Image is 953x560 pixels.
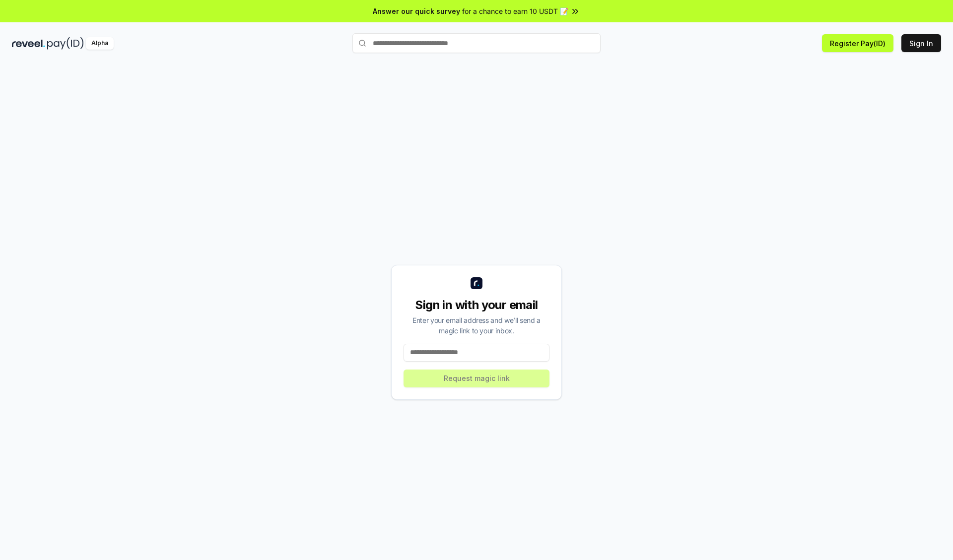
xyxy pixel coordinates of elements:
img: pay_id [47,37,84,50]
img: reveel_dark [12,37,45,50]
button: Sign In [901,34,941,52]
img: logo_small [471,277,482,289]
div: Enter your email address and we’ll send a magic link to your inbox. [404,315,549,336]
div: Alpha [86,37,114,50]
span: for a chance to earn 10 USDT 📝 [462,6,568,16]
div: Sign in with your email [404,297,549,313]
button: Register Pay(ID) [822,34,893,52]
span: Answer our quick survey [373,6,460,16]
